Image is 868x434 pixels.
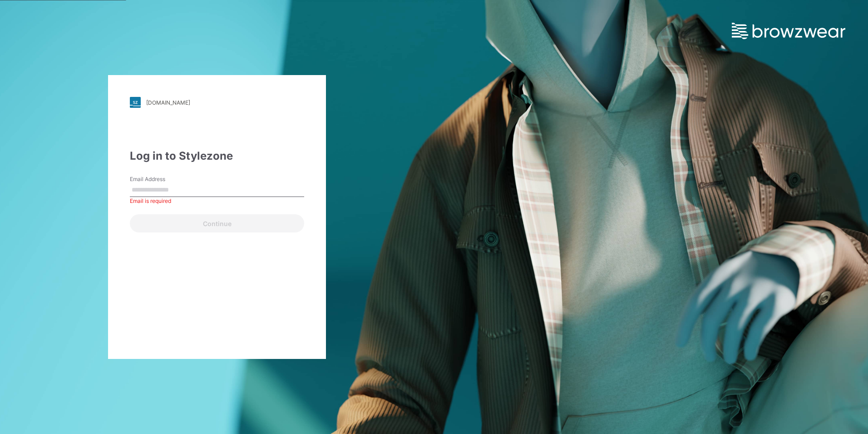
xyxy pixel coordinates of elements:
img: browzwear-logo.e42bd6dac1945053ebaf764b6aa21510.svg [732,23,845,39]
div: Email is required [130,197,304,205]
div: Log in to Stylezone [130,148,304,164]
a: [DOMAIN_NAME] [130,97,304,108]
label: Email Address [130,175,193,183]
img: stylezone-logo.562084cfcfab977791bfbf7441f1a819.svg [130,97,141,108]
div: [DOMAIN_NAME] [146,99,190,106]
